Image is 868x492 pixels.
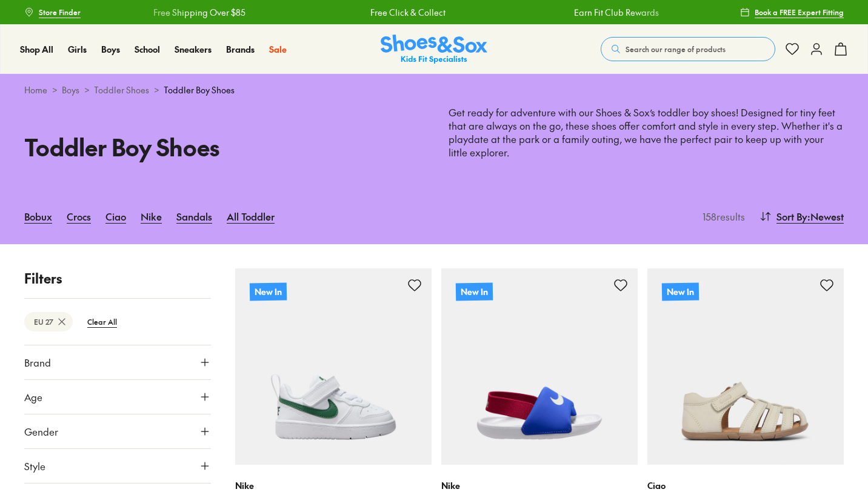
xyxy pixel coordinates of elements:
button: Gender [24,414,211,448]
span: Brands [226,43,255,55]
a: Toddler Shoes [94,84,149,96]
a: Girls [68,43,87,56]
a: Free Click & Collect [370,6,445,19]
a: Bobux [24,203,52,230]
span: Sort By [776,209,807,224]
span: Store Finder [39,7,81,18]
span: Book a FREE Expert Fitting [755,7,844,18]
p: Get ready for adventure with our Shoes & Sox’s toddler boy shoes! Designed for tiny feet that are... [449,106,844,159]
a: Crocs [67,203,91,230]
p: 158 results [698,209,745,224]
a: Sale [269,43,287,56]
p: Ciao [647,479,844,492]
span: Boys [101,43,120,55]
h1: Toddler Boy Shoes [24,130,419,164]
span: Toddler Boy Shoes [164,84,235,96]
a: Brands [226,43,255,56]
span: Shop All [20,43,53,55]
a: New In [235,268,432,465]
span: Sale [269,43,287,55]
button: Age [24,380,211,414]
span: School [135,43,160,55]
a: School [135,43,160,56]
p: New In [662,282,699,301]
span: Style [24,459,45,473]
a: All Toddler [227,203,275,230]
a: Nike [141,203,162,230]
a: Sneakers [175,43,212,56]
p: Nike [235,479,432,492]
span: Search our range of products [626,44,726,55]
div: > > > [24,84,844,96]
btn: Clear All [78,311,127,333]
a: Store Finder [24,1,81,23]
button: Search our range of products [601,37,775,61]
button: Style [24,449,211,483]
span: Gender [24,424,58,439]
span: Sneakers [175,43,212,55]
a: Ciao [105,203,126,230]
p: New In [250,282,287,301]
a: Earn Fit Club Rewards [573,6,658,19]
span: Brand [24,355,51,370]
a: Shop All [20,43,53,56]
p: Nike [441,479,638,492]
a: Sandals [176,203,212,230]
img: SNS_Logo_Responsive.svg [381,35,487,64]
button: Brand [24,345,211,379]
p: New In [456,282,493,301]
a: Boys [62,84,79,96]
span: Age [24,390,42,404]
span: : Newest [807,209,844,224]
a: Book a FREE Expert Fitting [740,1,844,23]
a: Boys [101,43,120,56]
btn: EU 27 [24,312,73,331]
a: Free Shipping Over $85 [153,6,245,19]
a: Shoes & Sox [381,35,487,64]
a: New In [647,268,844,465]
span: Girls [68,43,87,55]
a: Home [24,84,47,96]
button: Sort By:Newest [760,203,844,230]
p: Filters [24,268,211,288]
a: New In [441,268,638,465]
